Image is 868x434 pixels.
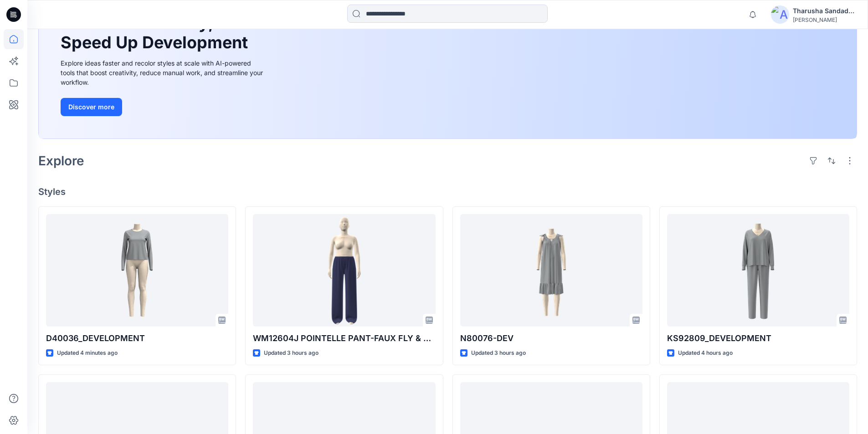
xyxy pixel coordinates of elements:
div: Tharusha Sandadeepa [793,5,857,16]
a: Discover more [61,98,266,116]
p: WM12604J POINTELLE PANT-FAUX FLY & BUTTONS + PICOT_COLORWAY_REV3 [253,332,435,345]
p: N80076-DEV [460,332,642,345]
img: avatar [771,5,789,24]
a: WM12604J POINTELLE PANT-FAUX FLY & BUTTONS + PICOT_COLORWAY_REV3 [253,214,435,327]
a: D40036_DEVELOPMENT [46,214,228,327]
h2: Explore [38,153,84,168]
h1: Unleash Creativity, Speed Up Development [61,13,252,52]
p: Updated 3 hours ago [471,348,526,358]
p: Updated 4 minutes ago [57,348,118,358]
a: N80076-DEV [460,214,642,327]
p: Updated 4 hours ago [678,348,733,358]
p: D40036_DEVELOPMENT [46,332,228,345]
h4: Styles [38,186,857,197]
a: KS92809_DEVELOPMENT [667,214,849,327]
div: [PERSON_NAME] [793,16,857,23]
button: Discover more [61,98,122,116]
div: Explore ideas faster and recolor styles at scale with AI-powered tools that boost creativity, red... [61,58,266,87]
p: KS92809_DEVELOPMENT [667,332,849,345]
p: Updated 3 hours ago [264,348,318,358]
